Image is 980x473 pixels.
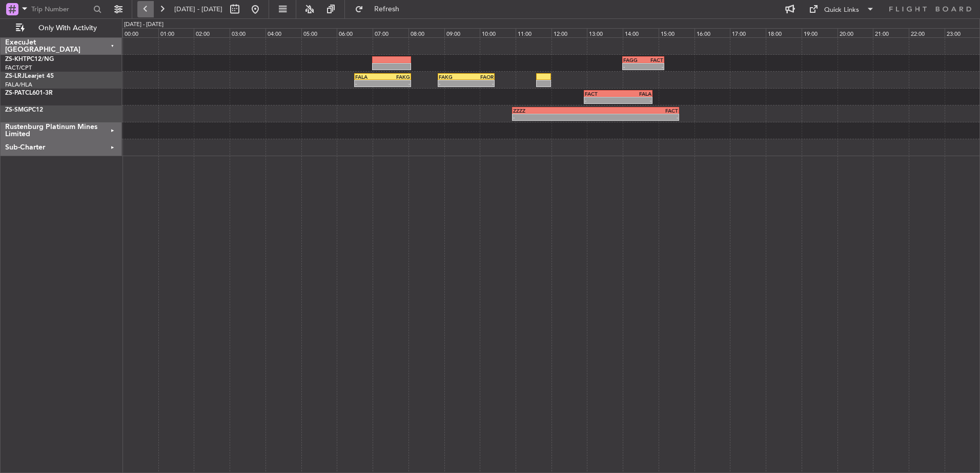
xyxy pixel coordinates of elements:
div: FAOR [466,74,493,80]
div: - [596,114,678,120]
button: Refresh [350,1,412,17]
div: 20:00 [838,28,873,37]
span: [DATE] - [DATE] [174,5,222,14]
div: 14:00 [623,28,659,37]
div: - [643,63,663,70]
div: FAGG [623,57,643,63]
div: FALA [355,74,382,80]
div: 16:00 [695,28,730,37]
div: ZZZZ [513,107,596,114]
div: - [585,97,618,103]
span: ZS-PAT [5,90,25,96]
div: 11:00 [516,28,552,37]
span: Refresh [365,6,409,13]
button: Only With Activity [11,20,111,36]
div: Quick Links [824,5,859,15]
div: 12:00 [552,28,587,37]
div: FAKG [383,74,410,80]
div: 08:00 [409,28,444,37]
div: - [355,80,382,87]
div: 01:00 [158,28,194,37]
div: FALA [618,91,651,97]
div: - [513,114,596,120]
div: - [439,80,466,87]
div: FAKG [439,74,466,80]
div: 06:00 [337,28,373,37]
div: FACT [585,91,618,97]
div: 07:00 [373,28,409,37]
div: 02:00 [194,28,230,37]
div: - [623,63,643,70]
div: 13:00 [587,28,623,37]
div: FACT [643,57,663,63]
button: Quick Links [804,1,880,17]
div: 18:00 [766,28,802,37]
div: 19:00 [802,28,838,37]
div: 15:00 [659,28,695,37]
div: 22:00 [909,28,945,37]
span: ZS-LRJ [5,73,25,79]
div: 00:00 [122,28,158,37]
div: - [466,80,493,87]
div: 04:00 [266,28,301,37]
div: 05:00 [301,28,337,37]
a: ZS-SMGPC12 [5,107,43,113]
span: ZS-KHT [5,56,27,62]
input: Trip Number [31,2,90,17]
div: FACT [596,107,678,114]
div: 17:00 [730,28,766,37]
a: FALA/HLA [5,81,32,89]
div: [DATE] - [DATE] [124,20,164,29]
div: 10:00 [480,28,516,37]
div: 03:00 [230,28,266,37]
a: FACT/CPT [5,64,32,72]
div: 21:00 [873,28,909,37]
span: Only With Activity [27,25,108,32]
a: ZS-KHTPC12/NG [5,56,54,62]
a: ZS-PATCL601-3R [5,90,53,96]
a: ZS-LRJLearjet 45 [5,73,54,79]
div: - [383,80,410,87]
div: - [618,97,651,103]
span: ZS-SMG [5,107,28,113]
div: 09:00 [444,28,480,37]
